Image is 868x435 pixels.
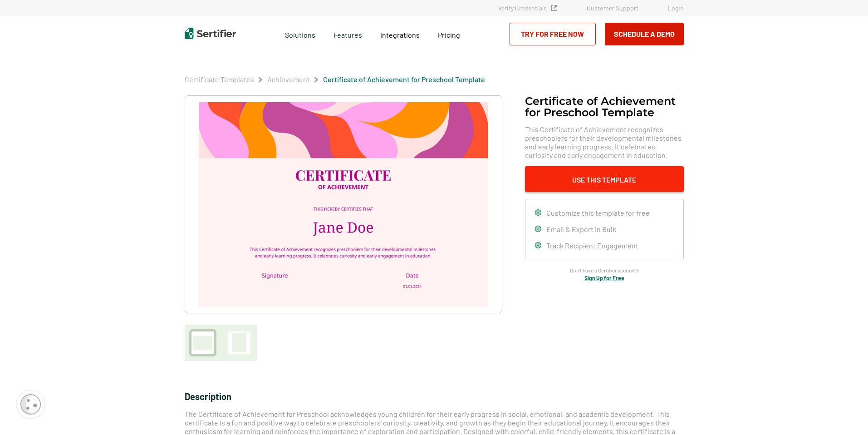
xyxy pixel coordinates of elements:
[510,23,596,45] a: Try for Free Now
[546,241,638,250] span: Track Recipient Engagement
[185,75,485,84] div: Breadcrumb
[438,30,460,39] span: Pricing
[525,166,684,192] button: Use This Template
[333,28,362,40] span: Features
[285,28,315,40] span: Solutions
[498,4,557,12] a: Verify Credentials
[380,30,420,39] span: Integrations
[584,275,624,281] a: Sign Up for Free
[525,125,684,159] span: This Certificate of Achievement recognizes preschoolers for their developmental milestones and ea...
[380,28,420,40] a: Integrations
[185,75,254,84] a: Certificate Templates
[605,23,684,45] button: Schedule a Demo
[267,75,310,84] a: Achievement
[438,28,460,40] a: Pricing
[199,102,487,306] img: Certificate of Achievement for Preschool Template
[323,75,485,84] span: Certificate of Achievement for Preschool Template
[185,28,236,39] img: Sertifier | Digital Credentialing Platform
[185,391,231,402] span: Description
[546,208,650,217] span: Customize this template for free
[823,391,868,435] iframe: Chat Widget
[546,225,616,233] span: Email & Export in Bulk
[551,5,557,11] img: Verified
[267,75,310,84] span: Achievement
[587,4,638,12] a: Customer Support
[668,4,684,12] a: Login
[20,394,41,415] img: Cookie Popup Icon
[323,75,485,84] a: Certificate of Achievement for Preschool Template
[570,266,639,275] span: Don’t have a Sertifier account?
[185,75,254,84] span: Certificate Templates
[525,95,684,118] h1: Certificate of Achievement for Preschool Template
